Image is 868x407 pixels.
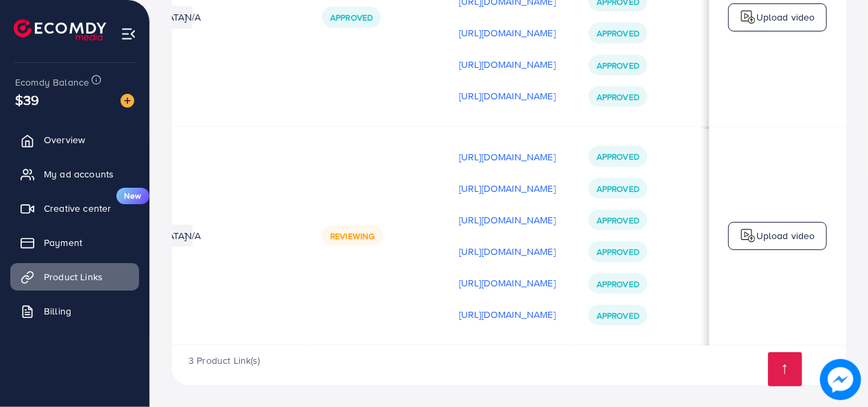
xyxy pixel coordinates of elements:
[459,275,556,291] p: [URL][DOMAIN_NAME]
[15,90,39,110] span: $39
[459,56,556,73] p: [URL][DOMAIN_NAME]
[459,25,556,41] p: [URL][DOMAIN_NAME]
[10,229,139,256] a: Payment
[188,354,260,367] span: 3 Product Link(s)
[597,310,639,321] span: Approved
[597,60,639,71] span: Approved
[597,183,639,195] span: Approved
[597,151,639,162] span: Approved
[121,26,136,42] img: menu
[10,263,139,291] a: Product Links
[756,9,815,25] p: Upload video
[597,246,639,258] span: Approved
[185,229,201,243] span: N/A
[10,297,139,325] a: Billing
[44,133,85,147] span: Overview
[740,227,756,244] img: logo
[459,149,556,165] p: [URL][DOMAIN_NAME]
[44,167,114,181] span: My ad accounts
[459,88,556,104] p: [URL][DOMAIN_NAME]
[185,10,201,24] span: N/A
[459,180,556,197] p: [URL][DOMAIN_NAME]
[10,160,139,188] a: My ad accounts
[44,304,71,318] span: Billing
[330,12,373,23] span: Approved
[330,230,375,242] span: Reviewing
[15,75,89,89] span: Ecomdy Balance
[459,243,556,260] p: [URL][DOMAIN_NAME]
[597,278,639,290] span: Approved
[597,214,639,226] span: Approved
[44,270,103,284] span: Product Links
[44,201,111,215] span: Creative center
[44,236,82,249] span: Payment
[597,91,639,103] span: Approved
[740,9,756,25] img: logo
[756,227,815,244] p: Upload video
[10,195,139,222] a: Creative centerNew
[820,359,860,399] img: image
[459,212,556,228] p: [URL][DOMAIN_NAME]
[597,27,639,39] span: Approved
[14,19,106,40] img: logo
[10,126,139,153] a: Overview
[121,94,134,108] img: image
[459,306,556,323] p: [URL][DOMAIN_NAME]
[116,188,149,204] span: New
